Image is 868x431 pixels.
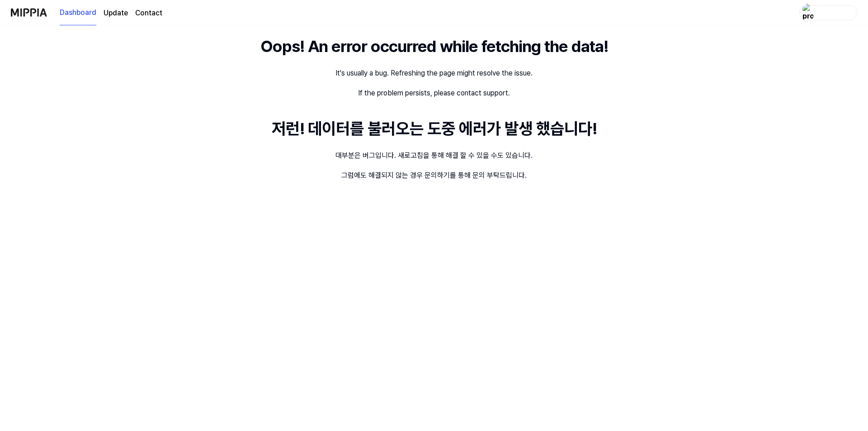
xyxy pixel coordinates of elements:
[272,117,597,141] div: 저런! 데이터를 불러오는 도중 에러가 발생 했습니다!
[341,170,527,181] div: 그럼에도 해결되지 않는 경우 문의하기를 통해 문의 부탁드립니다.
[358,88,510,99] div: If the problem persists, please contact support.
[335,68,533,79] div: It's usually a bug. Refreshing the page might resolve the issue.
[335,150,533,161] div: 대부분은 버그입니다. 새로고침을 통해 해결 할 수 있을 수도 있습니다.
[104,8,128,19] a: Update
[260,34,608,59] div: Oops! An error occurred while fetching the data!
[799,5,857,20] button: profile
[135,8,162,19] a: Contact
[60,0,96,25] a: Dashboard
[802,4,813,22] img: profile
